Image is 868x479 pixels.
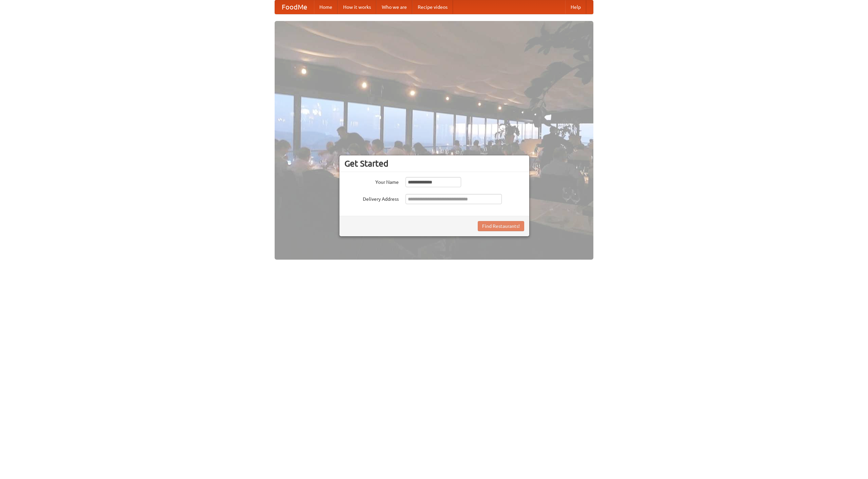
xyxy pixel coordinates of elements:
a: How it works [338,0,376,14]
h3: Get Started [344,158,524,169]
label: Your Name [344,177,399,186]
a: Recipe videos [412,0,453,14]
label: Delivery Address [344,194,399,202]
button: Find Restaurants! [478,221,524,231]
a: Help [565,0,586,14]
a: Who we are [376,0,412,14]
a: FoodMe [275,0,314,14]
a: Home [314,0,338,14]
